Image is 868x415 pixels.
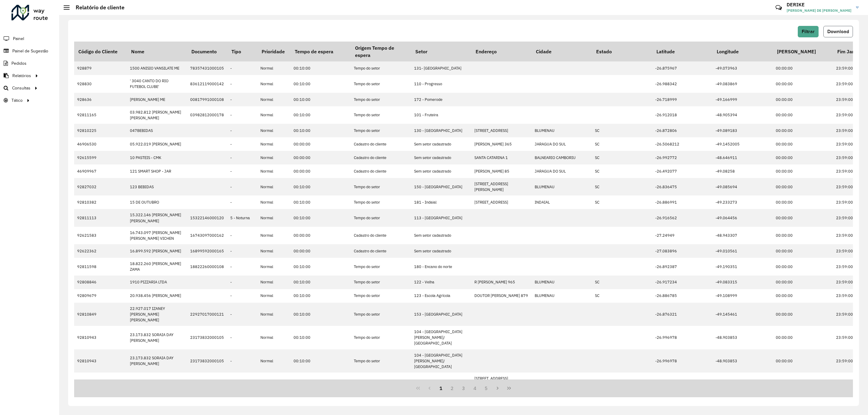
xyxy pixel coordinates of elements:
[351,93,411,106] td: Tempo do setor
[227,93,257,106] td: -
[773,93,833,106] td: 00:00:00
[652,151,712,164] td: -26.992772
[127,326,187,349] td: 23.173.832 SORAIA DAY [PERSON_NAME]
[74,42,127,61] th: Código do Cliente
[351,303,411,326] td: Tempo do setor
[712,258,773,275] td: -49.190351
[127,137,187,151] td: 05.922.019 [PERSON_NAME]
[74,93,127,106] td: 928636
[127,93,187,106] td: [PERSON_NAME] ME
[257,258,291,275] td: Normal
[257,178,291,195] td: Normal
[257,75,291,92] td: Normal
[74,373,127,390] td: 92809506
[257,276,291,289] td: Normal
[592,289,652,303] td: SC
[712,106,773,124] td: -48.905394
[532,195,592,209] td: INDAIAL
[187,227,227,244] td: 16743097000162
[227,373,257,390] td: -
[227,124,257,137] td: -
[471,137,532,151] td: [PERSON_NAME] 365
[187,244,227,258] td: 16899592000165
[411,42,471,61] th: Setor
[257,289,291,303] td: Normal
[773,151,833,164] td: 00:00:00
[592,151,652,164] td: SC
[291,137,351,151] td: 00:00:00
[11,97,23,104] span: Tático
[257,349,291,373] td: Normal
[74,164,127,178] td: 46909967
[291,178,351,195] td: 00:10:00
[652,258,712,275] td: -26.892387
[411,326,471,349] td: 104 - [GEOGRAPHIC_DATA][PERSON_NAME]/ [GEOGRAPHIC_DATA]
[257,137,291,151] td: Normal
[532,124,592,137] td: BLUMENAU
[411,61,471,75] td: 131- [GEOGRAPHIC_DATA]
[773,209,833,226] td: 00:00:00
[291,326,351,349] td: 00:10:00
[592,373,652,390] td: SC
[127,178,187,195] td: 123 BEBIDAS
[652,61,712,75] td: -26.875967
[127,151,187,164] td: 10 PASTEIS - CMK
[227,209,257,226] td: 5 - Noturna
[652,164,712,178] td: -26.492077
[773,124,833,137] td: 00:00:00
[773,42,833,61] th: [PERSON_NAME]
[127,42,187,61] th: Nome
[532,164,592,178] td: JARAGUA DO SUL
[712,42,773,61] th: Longitude
[257,195,291,209] td: Normal
[227,137,257,151] td: -
[291,75,351,92] td: 00:10:00
[187,349,227,373] td: 23173832000105
[74,289,127,303] td: 92809679
[773,349,833,373] td: 00:00:00
[712,349,773,373] td: -48.903853
[773,137,833,151] td: 00:00:00
[351,258,411,275] td: Tempo do setor
[291,195,351,209] td: 00:10:00
[127,258,187,275] td: 18.822.260 [PERSON_NAME] ZAMA
[652,106,712,124] td: -26.912018
[773,75,833,92] td: 00:00:00
[592,137,652,151] td: SC
[257,244,291,258] td: Normal
[127,303,187,326] td: 22.927.017 IZANEY [PERSON_NAME] [PERSON_NAME]
[712,303,773,326] td: -49.145461
[532,137,592,151] td: JARAGUA DO SUL
[411,93,471,106] td: 172 - Pomerode
[257,209,291,226] td: Normal
[127,209,187,226] td: 15.322.146 [PERSON_NAME] [PERSON_NAME]
[127,61,187,75] td: 1500 ANISIO VANSILATE ME
[351,209,411,226] td: Tempo do setor
[11,60,27,67] span: Pedidos
[291,349,351,373] td: 00:10:00
[532,151,592,164] td: BALNEARIO CAMBORIU
[291,61,351,75] td: 00:10:00
[74,349,127,373] td: 92810943
[712,164,773,178] td: -49.08258
[712,289,773,303] td: -49.108999
[712,75,773,92] td: -49.083869
[411,178,471,195] td: 150 - [GEOGRAPHIC_DATA]
[411,124,471,137] td: 130 - [GEOGRAPHIC_DATA]
[652,276,712,289] td: -26.917234
[291,124,351,137] td: 00:10:00
[411,195,471,209] td: 181 - Indaial
[471,178,532,195] td: [STREET_ADDRESS][PERSON_NAME]
[351,137,411,151] td: Cadastro do cliente
[227,151,257,164] td: -
[187,61,227,75] td: 78357431000105
[291,42,351,61] th: Tempo de espera
[187,326,227,349] td: 23173832000105
[351,195,411,209] td: Tempo do setor
[471,276,532,289] td: R [PERSON_NAME] 965
[187,75,227,92] td: 83612119000142
[411,349,471,373] td: 104 - [GEOGRAPHIC_DATA][PERSON_NAME]/ [GEOGRAPHIC_DATA]
[187,93,227,106] td: 00817991000108
[74,276,127,289] td: 92808846
[257,303,291,326] td: Normal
